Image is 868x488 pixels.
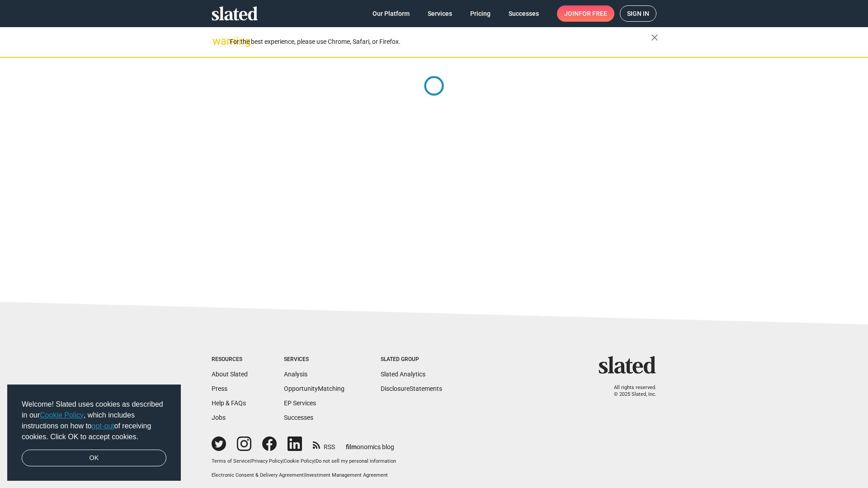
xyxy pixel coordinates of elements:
[7,385,181,481] div: cookieconsent
[284,385,344,392] a: OpportunityMatching
[230,36,651,48] div: For the best experience, please use Chrome, Safari, or Firefox.
[313,437,335,451] a: RSS
[251,458,283,464] a: Privacy Policy
[579,5,607,22] span: for free
[557,5,614,22] a: Joinfor free
[284,371,307,378] a: Analysis
[470,5,491,22] span: Pricing
[649,32,660,43] mat-icon: close
[22,450,166,467] a: dismiss cookie message
[212,458,250,464] a: Terms of Service
[284,458,314,464] a: Cookie Policy
[381,356,442,363] div: Slated Group
[463,5,498,22] a: Pricing
[509,5,539,22] span: Successes
[620,5,656,22] a: Sign in
[92,422,114,430] a: opt-out
[283,458,284,464] span: |
[365,5,417,22] a: Our Platform
[305,472,388,478] a: Investment Management Agreement
[627,6,649,21] span: Sign in
[304,472,305,478] span: |
[212,356,248,363] div: Resources
[212,371,248,378] a: About Slated
[284,356,344,363] div: Services
[284,414,313,421] a: Successes
[212,399,246,407] a: Help & FAQs
[212,385,227,392] a: Press
[346,443,357,450] span: film
[284,399,316,407] a: EP Services
[373,5,410,22] span: Our Platform
[420,5,459,22] a: Services
[40,411,84,419] a: Cookie Policy
[381,371,425,378] a: Slated Analytics
[250,458,251,464] span: |
[212,414,226,421] a: Jobs
[564,5,607,22] span: Join
[381,385,442,392] a: DisclosureStatements
[314,458,316,464] span: |
[212,472,304,478] a: Electronic Consent & Delivery Agreement
[22,399,166,442] span: Welcome! Slated uses cookies as described in our , which includes instructions on how to of recei...
[604,385,656,398] p: All rights reserved. © 2025 Slated, Inc.
[428,5,452,22] span: Services
[501,5,546,22] a: Successes
[316,458,396,465] button: Do not sell my personal information
[212,36,223,47] mat-icon: warning
[346,436,394,451] a: filmonomics blog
